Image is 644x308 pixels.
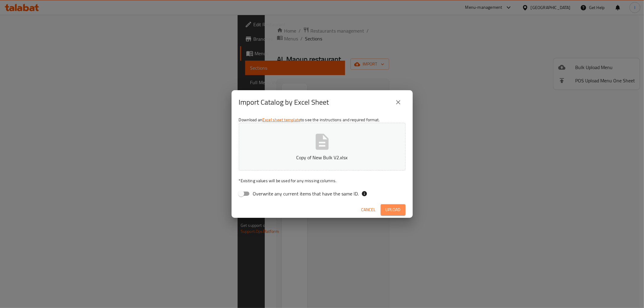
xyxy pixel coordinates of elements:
span: Upload [386,206,401,214]
button: Cancel [359,204,378,215]
span: Overwrite any current items that have the same ID. [253,190,359,197]
span: Cancel [361,206,376,214]
button: close [391,95,405,110]
button: Copy of New Bulk V2.xlsx [239,123,405,170]
div: Download an to see the instructions and required format. [232,114,413,202]
svg: If the overwrite option isn't selected, then the items that match an existing ID will be ignored ... [361,191,367,197]
a: Excel sheet template [262,116,300,124]
button: Upload [381,204,405,215]
p: Existing values will be used for any missing columns. [239,178,405,184]
p: Copy of New Bulk V2.xlsx [248,154,396,161]
h2: Import Catalog by Excel Sheet [239,97,329,107]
